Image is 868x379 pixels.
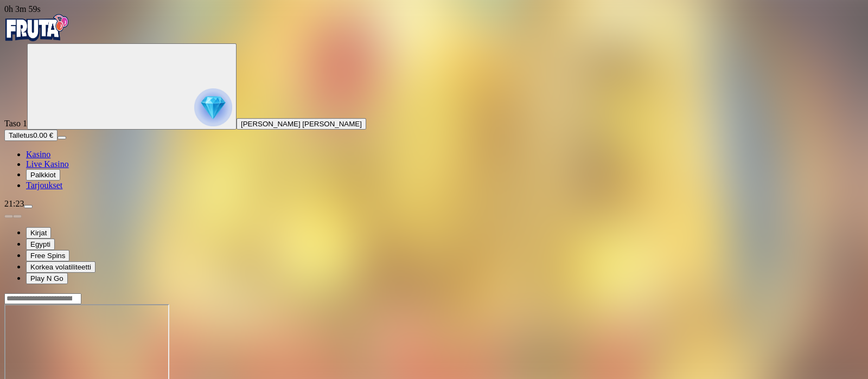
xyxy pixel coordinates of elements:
[26,150,50,159] a: Kasino
[13,215,22,218] button: next slide
[9,131,33,139] span: Talletus
[30,171,56,179] span: Palkkiot
[4,14,69,41] img: Fruta
[4,150,864,190] nav: Main menu
[33,131,53,139] span: 0.00 €
[4,215,13,218] button: prev slide
[24,205,33,208] button: menu
[30,229,47,237] span: Kirjat
[26,227,51,239] button: Kirjat
[26,273,68,284] button: Play N Go
[58,136,66,139] button: menu
[4,293,81,304] input: Search
[26,250,69,261] button: Free Spins
[26,261,95,273] button: Korkea volatiliteetti
[241,120,362,128] span: [PERSON_NAME] [PERSON_NAME]
[4,130,58,141] button: Talletusplus icon0.00 €
[30,252,65,260] span: Free Spins
[30,240,50,248] span: Egypti
[26,181,62,190] a: Tarjoukset
[237,118,366,130] button: [PERSON_NAME] [PERSON_NAME]
[26,159,69,169] a: Live Kasino
[4,199,24,208] span: 21:23
[26,239,55,250] button: Egypti
[26,169,60,181] button: Palkkiot
[27,43,237,130] button: reward progress
[4,14,864,190] nav: Primary
[4,34,69,43] a: Fruta
[30,274,63,282] span: Play N Go
[194,88,232,126] img: reward progress
[4,119,27,128] span: Taso 1
[4,4,41,14] span: user session time
[30,263,91,271] span: Korkea volatiliteetti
